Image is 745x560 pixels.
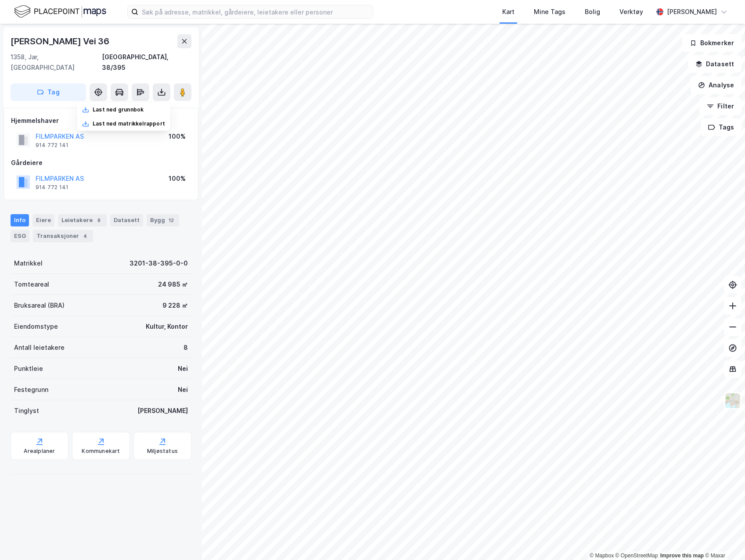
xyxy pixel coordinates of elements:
[33,230,93,242] div: Transaksjoner
[619,7,643,17] div: Verktøy
[36,184,68,191] div: 914 772 141
[615,553,658,559] a: OpenStreetMap
[11,214,29,226] div: Info
[701,118,741,136] button: Tags
[11,158,191,168] div: Gårdeiere
[93,120,165,127] div: Last ned matrikkelrapport
[138,5,373,18] input: Søk på adresse, matrikkel, gårdeiere, leietakere eller personer
[691,76,741,94] button: Analyse
[14,279,49,290] div: Tomteareal
[590,553,614,559] a: Mapbox
[184,342,188,353] div: 8
[14,4,106,19] img: logo.f888ab2527a4732fd821a326f86c7f29.svg
[660,553,704,559] a: Improve this map
[147,214,179,226] div: Bygg
[24,448,55,455] div: Arealplaner
[146,321,188,332] div: Kultur, Kontor
[167,216,176,225] div: 12
[130,258,188,269] div: 3201-38-395-0-0
[169,131,186,142] div: 100%
[82,448,120,455] div: Kommunekart
[169,173,186,184] div: 100%
[11,230,29,242] div: ESG
[32,214,54,226] div: Eiere
[14,384,48,395] div: Festegrunn
[11,52,102,73] div: 1358, Jar, [GEOGRAPHIC_DATA]
[688,55,741,73] button: Datasett
[699,97,741,115] button: Filter
[667,7,717,17] div: [PERSON_NAME]
[137,406,188,416] div: [PERSON_NAME]
[102,52,191,73] div: [GEOGRAPHIC_DATA], 38/395
[36,142,68,149] div: 914 772 141
[14,342,65,353] div: Antall leietakere
[682,34,741,52] button: Bokmerker
[11,83,86,101] button: Tag
[14,363,43,374] div: Punktleie
[158,279,188,290] div: 24 985 ㎡
[81,232,90,241] div: 4
[110,214,143,226] div: Datasett
[14,406,39,416] div: Tinglyst
[502,7,515,17] div: Kart
[58,214,107,226] div: Leietakere
[162,300,188,311] div: 9 228 ㎡
[94,216,103,225] div: 8
[534,7,565,17] div: Mine Tags
[178,384,188,395] div: Nei
[724,392,741,409] img: Z
[147,448,178,455] div: Miljøstatus
[14,258,43,269] div: Matrikkel
[14,321,58,332] div: Eiendomstype
[14,300,65,311] div: Bruksareal (BRA)
[11,115,191,126] div: Hjemmelshaver
[11,34,111,48] div: [PERSON_NAME] Vei 36
[93,106,144,113] div: Last ned grunnbok
[585,7,600,17] div: Bolig
[178,363,188,374] div: Nei
[701,518,745,560] iframe: Chat Widget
